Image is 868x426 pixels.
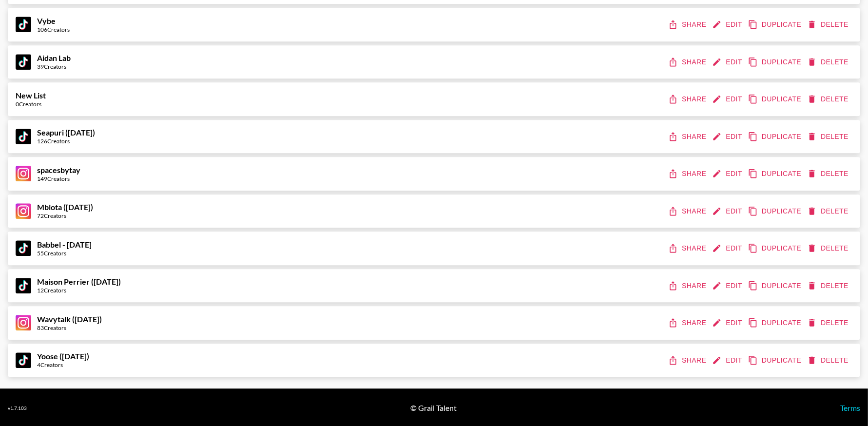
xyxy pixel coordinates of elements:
div: 72 Creators [37,212,93,219]
div: 12 Creators [37,287,121,294]
button: duplicate [746,202,805,220]
button: edit [710,314,746,332]
a: Terms [840,403,860,412]
img: TikTok [16,278,31,293]
div: 106 Creators [37,26,70,33]
button: delete [805,351,852,369]
button: share [666,53,710,71]
div: 0 Creators [16,100,46,108]
div: © Grail Talent [410,403,457,413]
button: delete [805,53,852,71]
img: Instagram [16,166,31,181]
button: duplicate [746,90,805,108]
div: 126 Creators [37,137,95,145]
strong: Maison Perrier ([DATE]) [37,277,121,286]
button: share [666,16,710,34]
img: TikTok [16,54,31,70]
button: edit [710,53,746,71]
button: duplicate [746,277,805,295]
button: duplicate [746,314,805,332]
img: Instagram [16,203,31,219]
button: delete [805,16,852,34]
div: 39 Creators [37,63,71,70]
button: edit [710,351,746,369]
div: 83 Creators [37,324,102,331]
button: share [666,165,710,183]
strong: spacesbytay [37,165,80,174]
button: share [666,351,710,369]
button: edit [710,90,746,108]
button: delete [805,202,852,220]
button: delete [805,90,852,108]
button: share [666,314,710,332]
button: delete [805,277,852,295]
strong: Wavytalk ([DATE]) [37,314,102,324]
button: edit [710,165,746,183]
strong: Vybe [37,16,56,25]
strong: Seapuri ([DATE]) [37,128,95,137]
button: edit [710,128,746,146]
button: delete [805,165,852,183]
strong: New List [16,91,46,100]
strong: Yoose ([DATE]) [37,351,89,361]
button: duplicate [746,239,805,257]
button: share [666,277,710,295]
button: share [666,202,710,220]
div: 55 Creators [37,250,92,257]
button: delete [805,239,852,257]
button: duplicate [746,128,805,146]
img: TikTok [16,129,31,144]
button: edit [710,277,746,295]
button: share [666,90,710,108]
button: duplicate [746,351,805,369]
button: duplicate [746,53,805,71]
img: TikTok [16,240,31,256]
img: Instagram [16,315,31,330]
button: edit [710,239,746,257]
button: share [666,128,710,146]
img: TikTok [16,17,31,32]
button: duplicate [746,165,805,183]
button: edit [710,202,746,220]
div: 4 Creators [37,361,89,368]
button: duplicate [746,16,805,34]
strong: Babbel - [DATE] [37,240,92,249]
button: share [666,239,710,257]
img: TikTok [16,352,31,368]
strong: Aidan Lab [37,53,71,62]
button: edit [710,16,746,34]
div: v 1.7.103 [8,405,27,411]
button: delete [805,128,852,146]
strong: Mbiota ([DATE]) [37,202,93,212]
button: delete [805,314,852,332]
div: 149 Creators [37,175,80,182]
